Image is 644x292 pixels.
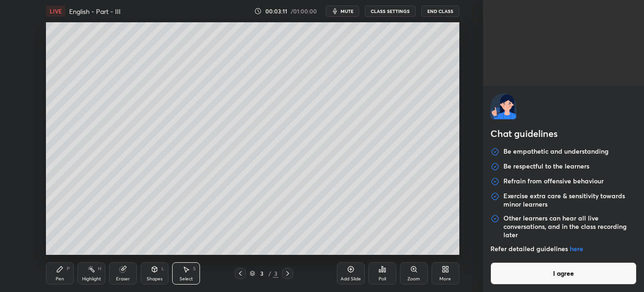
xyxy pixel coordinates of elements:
button: CLASS SETTINGS [365,6,416,17]
button: mute [326,6,359,17]
div: Poll [379,277,386,281]
div: 3 [273,269,278,278]
button: I agree [490,262,637,285]
div: S [193,266,196,271]
p: Be empathetic and understanding [503,147,609,156]
div: Pen [56,277,64,281]
div: Select [180,277,193,281]
p: Be respectful to the learners [503,162,589,171]
p: Exercise extra care & sensitivity towards minor learners [503,192,637,208]
div: More [439,277,451,281]
div: Highlight [82,277,101,281]
div: Shapes [147,277,162,281]
h2: Chat guidelines [490,127,637,143]
div: Add Slide [341,277,361,281]
div: 3 [257,271,266,276]
span: mute [341,8,354,14]
p: Refer detailed guidelines [490,245,637,253]
div: H [98,266,101,271]
div: Zoom [407,277,420,281]
p: Other learners can hear all live conversations, and in the class recording later [503,214,637,239]
div: P [67,266,70,271]
div: LIVE [46,6,65,17]
div: L [161,266,164,271]
a: here [570,244,583,253]
div: / [268,271,271,276]
h4: English - Part - III [69,7,121,16]
button: End Class [421,6,459,17]
div: Eraser [116,277,130,281]
p: Refrain from offensive behaviour [503,177,604,186]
